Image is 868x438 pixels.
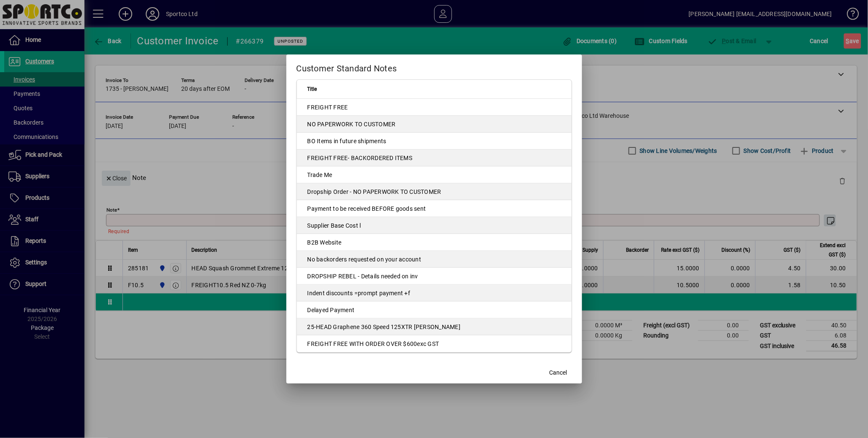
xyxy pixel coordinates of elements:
td: Supplier Base Cost l [297,217,571,234]
td: Indent discounts =prompt payment +f [297,285,571,302]
td: Dropship Order - NO PAPERWORK TO CUSTOMER [297,183,571,200]
td: FREIGHT FREE- BACKORDERED ITEMS [297,150,571,166]
h2: Customer Standard Notes [286,54,582,79]
button: Cancel [545,365,572,380]
td: Trade Me [297,166,571,183]
td: DROPSHIP REBEL - Details needed on inv [297,268,571,285]
td: No backorders requested on your account [297,251,571,268]
td: FREIGHT FREE WITH ORDER OVER $600exc GST [297,335,571,352]
td: B2B Website [297,234,571,251]
td: Delayed Payment [297,302,571,318]
td: Payment to be received BEFORE goods sent [297,200,571,217]
td: 25-HEAD Graphene 360 Speed 125XTR [PERSON_NAME] [297,318,571,335]
td: NO PAPERWORK TO CUSTOMER [297,116,571,133]
td: BO Items in future shipments [297,133,571,150]
span: Title [307,84,317,94]
span: Cancel [550,368,567,377]
td: FREIGHT FREE [297,99,571,116]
